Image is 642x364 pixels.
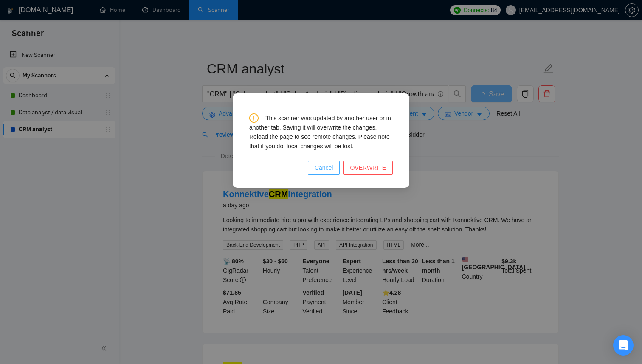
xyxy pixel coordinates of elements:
[315,163,333,172] span: Cancel
[350,163,386,172] span: OVERWRITE
[249,113,393,151] div: This scanner was updated by another user or in another tab. Saving it will overwrite the changes....
[343,161,393,175] button: OVERWRITE
[613,335,634,356] div: Open Intercom Messenger
[308,161,340,175] button: Cancel
[249,113,259,123] span: exclamation-circle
